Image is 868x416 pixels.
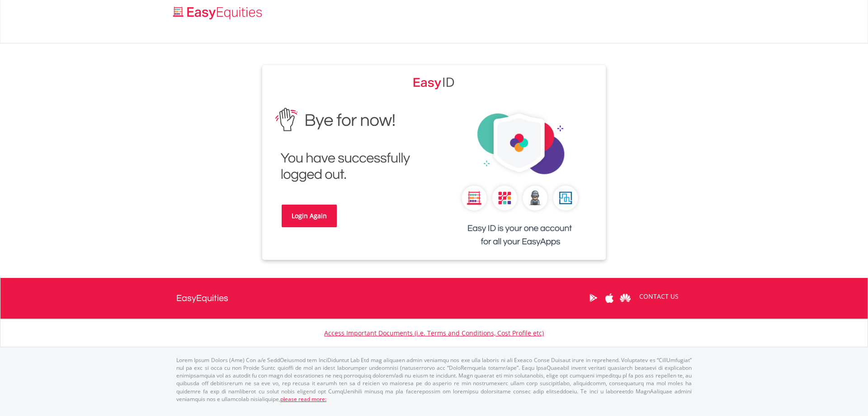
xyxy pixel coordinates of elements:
[170,2,266,20] a: Home page
[413,74,455,90] img: EasyEquities
[324,329,544,337] a: Access Important Documents (i.e. Terms and Conditions, Cost Profile etc)
[601,284,617,312] a: Apple
[633,284,685,309] a: CONTACT US
[585,284,601,312] a: Google Play
[269,101,427,189] img: EasyEquities
[282,205,337,227] a: Login Again
[617,284,633,312] a: Huawei
[441,101,599,260] img: EasyEquities
[176,278,228,319] a: EasyEquities
[280,395,326,403] a: please read more:
[176,356,692,403] p: Lorem Ipsum Dolors (Ame) Con a/e SeddOeiusmod tem InciDiduntut Lab Etd mag aliquaen admin veniamq...
[171,5,266,20] img: EasyEquities_Logo.png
